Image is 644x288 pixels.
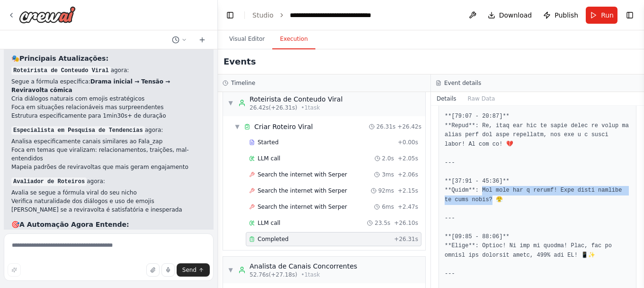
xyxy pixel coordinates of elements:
[222,29,272,49] button: Visual Editor
[444,79,481,87] h3: Event details
[250,261,357,271] div: Analista de Canais Concorrentes
[161,263,175,277] button: Click to speak your automation idea
[398,139,418,146] span: + 0.00s
[250,271,297,279] span: 52.76s (+27.18s)
[177,263,210,277] button: Send
[11,126,206,134] p: agora:
[398,203,418,211] span: + 2.47s
[555,10,578,20] span: Publish
[250,104,297,111] span: 26.42s (+26.31s)
[19,6,76,23] img: Logo
[11,66,111,75] code: Roteirista de Conteudo Viral
[11,66,206,74] p: agora:
[258,203,347,211] span: Search the internet with Serper
[11,177,87,186] code: Avaliador de Roteiros
[499,10,532,20] span: Download
[11,197,206,205] li: Verifica naturalidade dos diálogos e uso de emojis
[382,155,394,162] span: 2.0s
[301,271,320,279] span: • 1 task
[258,139,278,146] span: Started
[11,78,170,93] strong: Drama inicial → Tensão → Reviravolta cômica
[398,155,418,162] span: + 2.05s
[11,77,206,94] li: Segue a fórmula específica:
[301,104,320,111] span: • 1 task
[11,111,206,120] li: Estrutura especificamente para 1min30s+ de duração
[11,54,206,63] h3: 🎭
[11,205,206,214] li: [PERSON_NAME] se a reviravolta é satisfatória e inesperada
[195,34,210,46] button: Start a new chat
[378,187,394,195] span: 92ms
[11,94,206,103] li: Cria diálogos naturais com emojis estratégicos
[234,123,240,130] span: ▼
[19,55,108,62] strong: Principais Atualizações:
[586,7,617,24] button: Run
[11,163,206,171] li: Mapeia padrões de reviravoltas que mais geram engajamento
[272,29,315,49] button: Execution
[252,10,396,20] nav: breadcrumb
[258,235,288,243] span: Completed
[462,92,501,105] button: Raw Data
[398,187,418,195] span: + 2.15s
[11,146,206,163] li: Foca em temas que viralizam: relacionamentos, traições, mal-entendidos
[11,137,206,146] li: Analisa especificamente canais similares ao Fala_zap
[258,187,347,195] span: Search the internet with Serper
[146,263,160,277] button: Upload files
[394,219,418,227] span: + 26.10s
[382,171,394,178] span: 3ms
[484,7,536,24] button: Download
[224,55,256,68] h2: Events
[228,266,233,274] span: ▼
[258,155,280,162] span: LLM call
[376,123,396,130] span: 26.31s
[375,219,390,227] span: 23.5s
[11,103,206,111] li: Foca em situações relacionáveis mas surpreendentes
[539,7,582,24] button: Publish
[258,219,280,227] span: LLM call
[231,79,255,87] h3: Timeline
[398,171,418,178] span: + 2.06s
[258,171,347,178] span: Search the internet with Serper
[224,9,237,22] button: Hide left sidebar
[11,177,206,186] p: agora:
[397,123,421,130] span: + 26.42s
[11,188,206,197] li: Avalia se segue a fórmula viral do seu nicho
[623,9,636,22] button: Show right sidebar
[382,203,394,211] span: 6ms
[8,263,21,277] button: Improve this prompt
[228,99,233,107] span: ▼
[601,10,614,20] span: Run
[168,34,191,46] button: Switch to previous chat
[250,94,343,104] div: Roteirista de Conteudo Viral
[11,126,145,135] code: Especialista em Pesquisa de Tendencias
[254,122,313,131] span: Criar Roteiro Viral
[182,266,197,274] span: Send
[394,235,418,243] span: + 26.31s
[19,221,129,228] strong: A Automação Agora Entende:
[252,11,274,19] a: Studio
[431,92,462,105] button: Details
[11,220,206,229] h3: 🎯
